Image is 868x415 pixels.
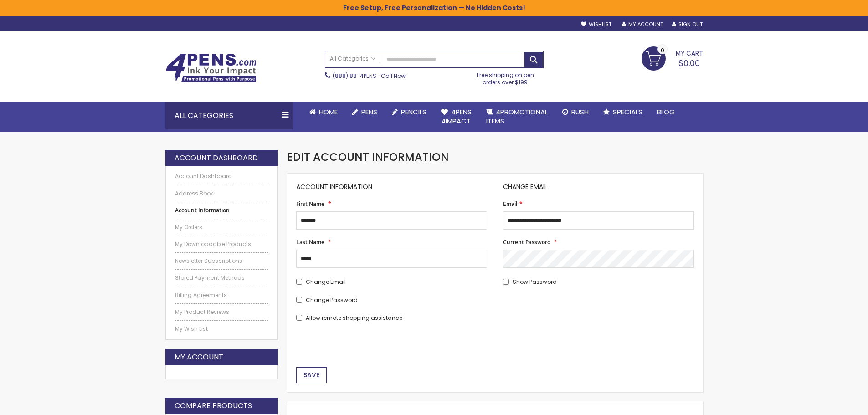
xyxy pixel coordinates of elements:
[175,241,269,248] a: My Downloadable Products
[467,68,544,86] div: Free shipping on pen orders over $199
[657,107,675,117] span: Blog
[613,107,642,117] span: Specials
[306,296,358,304] span: Change Password
[345,102,385,122] a: Pens
[287,149,449,164] span: Edit Account Information
[333,72,407,80] span: - Call Now!
[503,238,550,246] span: Current Password
[296,238,324,246] span: Last Name
[296,200,324,208] span: First Name
[333,72,376,80] a: (888) 88-4PENS
[175,292,269,299] a: Billing Agreements
[479,102,555,132] a: 4PROMOTIONALITEMS
[678,57,700,69] span: $0.00
[175,207,269,214] strong: Account Information
[165,53,257,82] img: 4Pens Custom Pens and Promotional Products
[325,51,380,67] a: All Categories
[650,102,682,122] a: Blog
[175,190,269,197] a: Address Book
[175,257,269,265] a: Newsletter Subscriptions
[165,102,293,129] div: All Categories
[361,107,377,117] span: Pens
[319,107,338,117] span: Home
[441,107,472,126] span: 4Pens 4impact
[486,107,548,126] span: 4PROMOTIONAL ITEMS
[793,390,868,415] iframe: Google Customer Reviews
[306,278,346,286] span: Change Email
[385,102,434,122] a: Pencils
[175,274,269,282] a: Stored Payment Methods
[513,278,557,286] span: Show Password
[581,21,611,28] a: Wishlist
[596,102,650,122] a: Specials
[175,401,252,411] strong: Compare Products
[175,325,269,333] a: My Wish List
[661,46,664,55] span: 0
[175,153,258,163] strong: Account Dashboard
[296,182,372,191] span: Account Information
[503,182,547,191] span: Change Email
[672,21,703,28] a: Sign Out
[306,314,402,322] span: Allow remote shopping assistance
[175,224,269,231] a: My Orders
[503,200,517,208] span: Email
[571,107,589,117] span: Rush
[302,102,345,122] a: Home
[622,21,663,28] a: My Account
[175,352,223,362] strong: My Account
[330,55,375,62] span: All Categories
[296,367,327,383] button: Save
[642,46,703,69] a: $0.00 0
[175,173,269,180] a: Account Dashboard
[555,102,596,122] a: Rush
[434,102,479,132] a: 4Pens4impact
[303,370,319,379] span: Save
[175,308,269,316] a: My Product Reviews
[401,107,426,117] span: Pencils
